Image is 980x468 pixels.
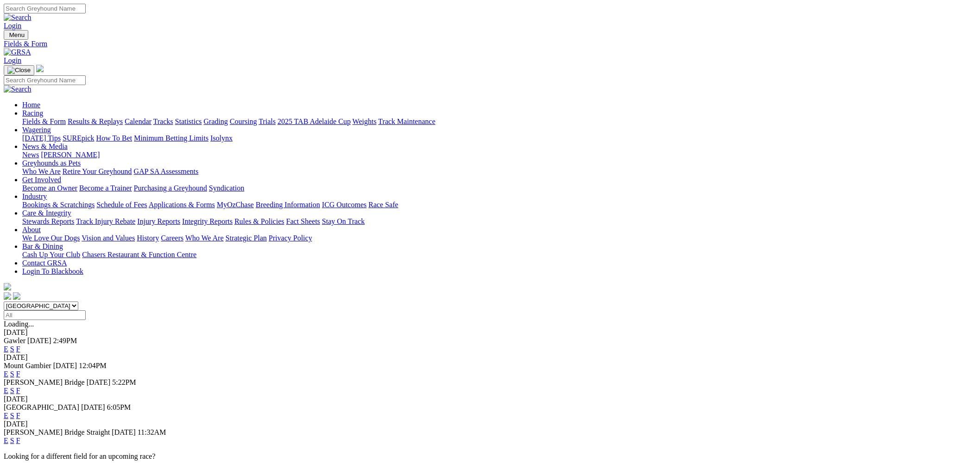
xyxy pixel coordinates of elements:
span: 2:49PM [53,337,77,345]
a: Login To Blackbook [22,267,83,275]
img: Search [4,85,31,93]
a: Minimum Betting Limits [134,134,208,142]
a: Who We Are [185,234,224,242]
a: Isolynx [210,134,232,142]
a: F [16,412,20,419]
input: Select date [4,310,86,320]
a: Syndication [209,184,244,192]
a: Who We Are [22,167,61,175]
a: Weights [352,117,377,125]
a: Greyhounds as Pets [22,159,81,167]
a: Statistics [175,117,202,125]
a: E [4,345,8,353]
input: Search [4,75,86,85]
a: Injury Reports [137,217,180,225]
span: [DATE] [81,403,105,411]
a: Racing [22,109,43,117]
a: Coursing [230,117,257,125]
a: [DATE] Tips [22,134,61,142]
a: Cash Up Your Club [22,251,80,259]
div: [DATE] [4,420,976,428]
img: logo-grsa-white.png [36,65,44,72]
a: Tracks [153,117,173,125]
a: F [16,387,20,394]
span: [DATE] [53,362,77,369]
a: Wagering [22,126,51,134]
a: 2025 TAB Adelaide Cup [277,117,351,125]
a: How To Bet [96,134,132,142]
a: Schedule of Fees [96,201,147,209]
img: logo-grsa-white.png [4,283,11,290]
div: [DATE] [4,328,976,337]
span: 6:05PM [107,403,131,411]
button: Toggle navigation [4,65,34,75]
a: Get Involved [22,176,61,184]
a: [PERSON_NAME] [41,151,100,159]
span: Loading... [4,320,34,328]
span: [PERSON_NAME] Bridge [4,378,85,386]
a: F [16,437,20,444]
a: Track Injury Rebate [76,217,135,225]
a: E [4,387,8,394]
img: twitter.svg [13,292,20,300]
a: Purchasing a Greyhound [134,184,207,192]
input: Search [4,4,86,13]
a: Grading [204,117,228,125]
a: S [10,345,14,353]
a: S [10,387,14,394]
a: Rules & Policies [234,217,284,225]
a: GAP SA Assessments [134,167,199,175]
a: E [4,370,8,378]
a: Care & Integrity [22,209,71,217]
a: Retire Your Greyhound [63,167,132,175]
div: Care & Integrity [22,217,976,226]
a: S [10,370,14,378]
a: Bookings & Scratchings [22,201,94,209]
a: Login [4,22,21,30]
a: History [137,234,159,242]
a: News [22,151,39,159]
div: Greyhounds as Pets [22,167,976,176]
img: Search [4,13,31,22]
span: [DATE] [87,378,111,386]
a: Strategic Plan [226,234,267,242]
a: Stay On Track [322,217,364,225]
a: E [4,437,8,444]
img: facebook.svg [4,292,11,300]
span: [DATE] [112,428,136,436]
span: Menu [9,31,25,38]
a: Trials [258,117,276,125]
a: Become an Owner [22,184,77,192]
span: 12:04PM [79,362,107,369]
a: Become a Trainer [79,184,132,192]
p: Looking for a different field for an upcoming race? [4,452,976,461]
div: Get Involved [22,184,976,192]
div: Industry [22,201,976,209]
div: [DATE] [4,395,976,403]
div: Racing [22,117,976,126]
span: [PERSON_NAME] Bridge Straight [4,428,110,436]
a: Fields & Form [22,117,66,125]
span: Gawler [4,337,25,345]
a: About [22,226,41,234]
a: Privacy Policy [269,234,312,242]
a: F [16,345,20,353]
a: S [10,412,14,419]
a: Fields & Form [4,40,976,48]
div: Wagering [22,134,976,142]
span: [GEOGRAPHIC_DATA] [4,403,79,411]
a: Vision and Values [82,234,135,242]
a: S [10,437,14,444]
a: Integrity Reports [182,217,232,225]
a: News & Media [22,142,68,150]
img: Close [7,67,31,74]
a: Careers [161,234,183,242]
a: We Love Our Dogs [22,234,80,242]
a: Results & Replays [68,117,123,125]
div: News & Media [22,151,976,159]
a: ICG Outcomes [322,201,366,209]
a: MyOzChase [217,201,254,209]
div: Bar & Dining [22,251,976,259]
a: Fact Sheets [286,217,320,225]
a: SUREpick [63,134,94,142]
